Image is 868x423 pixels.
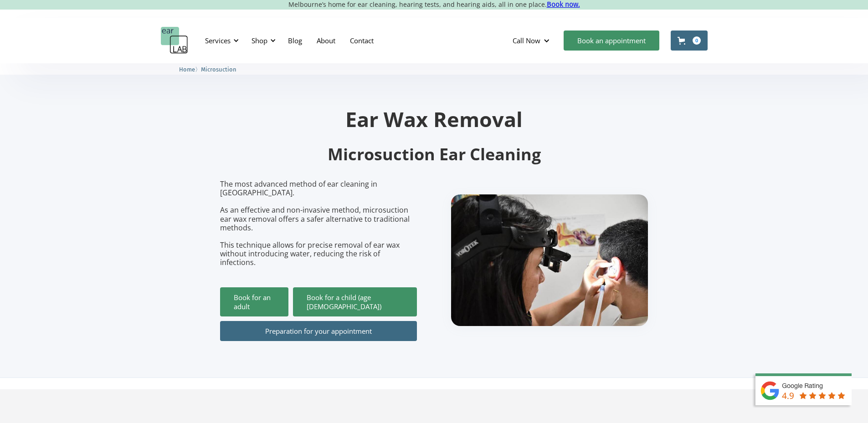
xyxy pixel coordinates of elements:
div: Shop [252,36,267,45]
a: Preparation for your appointment [220,321,417,341]
div: Call Now [505,27,559,54]
a: Microsuction [201,65,236,73]
div: Services [200,27,241,54]
div: Shop [246,27,278,54]
h1: Ear Wax Removal [220,109,648,129]
img: boy getting ear checked. [451,194,648,326]
div: Call Now [513,36,540,45]
span: Microsuction [201,66,236,73]
p: The most advanced method of ear cleaning in [GEOGRAPHIC_DATA]. As an effective and non-invasive m... [220,180,417,267]
a: Home [179,65,195,73]
a: Open cart [671,31,708,51]
span: Home [179,66,195,73]
a: Book an appointment [564,31,659,51]
li: 〉 [179,65,201,74]
a: home [161,27,188,54]
a: Blog [281,27,309,54]
a: Book for a child (age [DEMOGRAPHIC_DATA]) [293,287,417,316]
a: Book for an adult [220,287,288,316]
div: Services [205,36,231,45]
div: 0 [693,36,701,45]
a: Contact [343,27,381,54]
h2: Microsuction Ear Cleaning [220,144,648,165]
a: About [309,27,343,54]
